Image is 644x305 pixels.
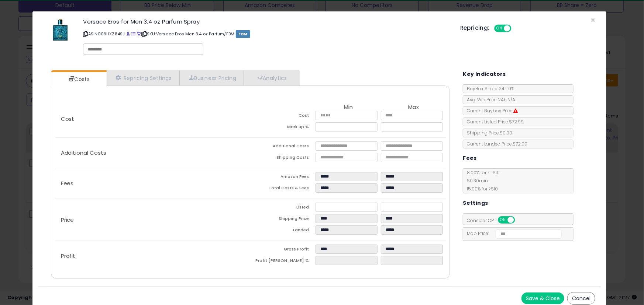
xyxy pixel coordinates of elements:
a: BuyBox page [126,31,130,37]
td: Mark up % [251,122,316,134]
td: Cost [251,111,316,122]
a: Your listing only [137,31,141,37]
span: Avg. Win Price 24h: N/A [463,97,515,103]
td: Shipping Price [251,214,316,225]
p: Fees [55,180,251,186]
img: 51Tdo8yN3LL._SL60_.jpg [51,19,69,41]
h5: Repricing: [460,25,490,31]
p: Additional Costs [55,150,251,156]
h5: Fees [463,154,477,163]
p: Profit [55,253,251,259]
td: Listed [251,203,316,214]
span: Current Landed Price: $72.99 [463,141,527,147]
a: All offer listings [131,31,135,37]
span: OFF [510,25,522,32]
a: Analytics [244,70,299,85]
p: Cost [55,116,251,122]
td: Total Costs & Fees [251,183,316,195]
span: $0.30 min [463,178,488,184]
span: Map Price: [463,230,562,236]
span: × [590,15,595,25]
th: Min [316,104,381,111]
span: Current Buybox Price: [463,108,518,114]
span: Current Listed Price: $72.99 [463,119,524,125]
h3: Versace Eros for Men 3.4 oz Parfum Spray [83,19,449,24]
span: ON [499,217,508,223]
h5: Key Indicators [463,70,506,79]
a: Repricing Settings [107,70,180,85]
button: Save & Close [521,292,564,304]
td: Profit [PERSON_NAME] % [251,256,316,267]
span: FBM [236,30,251,38]
td: Landed [251,225,316,237]
td: Shipping Costs [251,153,316,164]
span: Consider CPT: [463,217,525,224]
th: Max [381,104,446,111]
span: ON [495,25,504,32]
span: BuyBox Share 24h: 0% [463,85,514,92]
i: Suppressed Buy Box [513,109,518,113]
a: Business Pricing [179,70,244,85]
td: Gross Profit [251,245,316,256]
a: Costs [51,72,106,87]
h5: Settings [463,199,488,208]
p: Price [55,217,251,223]
td: Additional Costs [251,141,316,153]
span: Shipping Price: $0.00 [463,130,512,136]
p: ASIN: B09HXZ84SJ | SKU: Versace Eros Men 3.4 oz Parfum/FBM [83,28,449,40]
span: OFF [514,217,526,223]
span: 15.00 % for > $10 [463,186,498,192]
td: Amazon Fees [251,172,316,183]
button: Cancel [567,292,595,305]
span: 8.00 % for <= $10 [463,169,500,192]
